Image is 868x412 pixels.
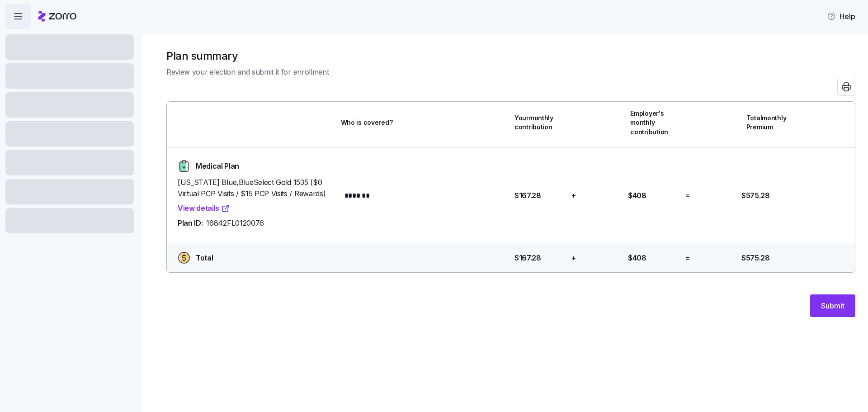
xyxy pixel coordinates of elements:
button: Submit [810,294,855,317]
span: Total [196,252,213,264]
span: $408 [628,190,646,201]
span: + [571,252,576,264]
span: Your monthly contribution [514,114,565,132]
span: $167.28 [514,190,541,201]
span: $408 [628,252,646,264]
span: Plan ID: [178,218,203,229]
span: Employer's monthly contribution [630,109,681,137]
span: $575.28 [741,190,770,201]
span: [US_STATE] Blue , BlueSelect Gold 1535 ($0 Virtual PCP Visits / $15 PCP Visits / Rewards) [178,177,334,199]
a: View details [178,203,230,214]
span: Who is covered? [341,118,393,127]
span: Review your election and submit it for enrollment [166,66,855,78]
span: = [685,190,690,201]
span: Submit [821,300,844,311]
span: $167.28 [514,252,541,264]
span: Help [827,11,855,22]
span: = [685,252,690,264]
span: $575.28 [741,252,770,264]
span: Total monthly Premium [746,114,797,132]
span: + [571,190,576,201]
h1: Plan summary [166,49,855,63]
button: Help [820,7,863,25]
span: 16842FL0120076 [206,218,264,229]
span: Medical Plan [196,161,239,172]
